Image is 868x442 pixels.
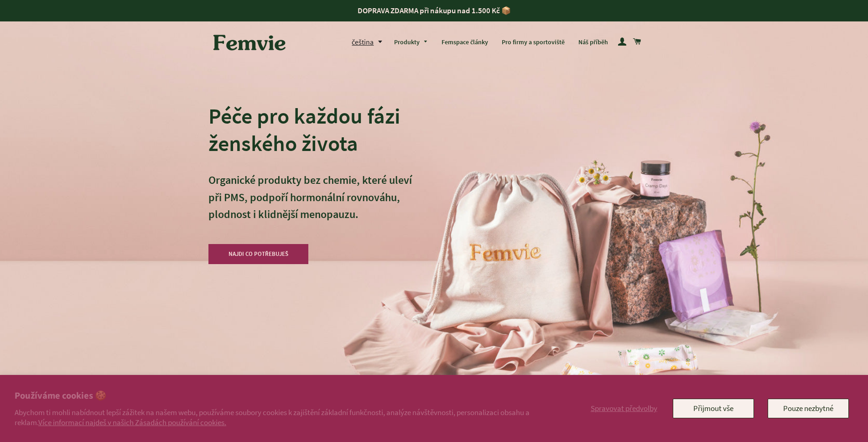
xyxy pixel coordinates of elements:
a: Náš příběh [572,31,615,54]
button: čeština [352,36,387,48]
p: Organické produkty bez chemie, které uleví při PMS, podpoří hormonální rovnováhu, plodnost i klid... [208,172,412,240]
a: Více informací najdeš v našich Zásadách používání cookies. [38,417,226,427]
a: Produkty [387,31,435,54]
a: Femspace články [435,31,495,54]
button: Spravovat předvolby [589,399,659,418]
a: NAJDI CO POTŘEBUJEŠ [208,244,309,264]
img: Femvie [208,28,291,57]
h2: Používáme cookies 🍪 [15,390,547,403]
h2: Péče pro každou fázi ženského života [208,102,412,157]
span: Spravovat předvolby [591,403,657,413]
button: Přijmout vše [673,399,754,418]
p: Abychom ti mohli nabídnout lepší zážitek na našem webu, používáme soubory cookies k zajištění zák... [15,407,547,427]
button: Pouze nezbytné [768,399,849,418]
a: Pro firmy a sportoviště [495,31,572,54]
